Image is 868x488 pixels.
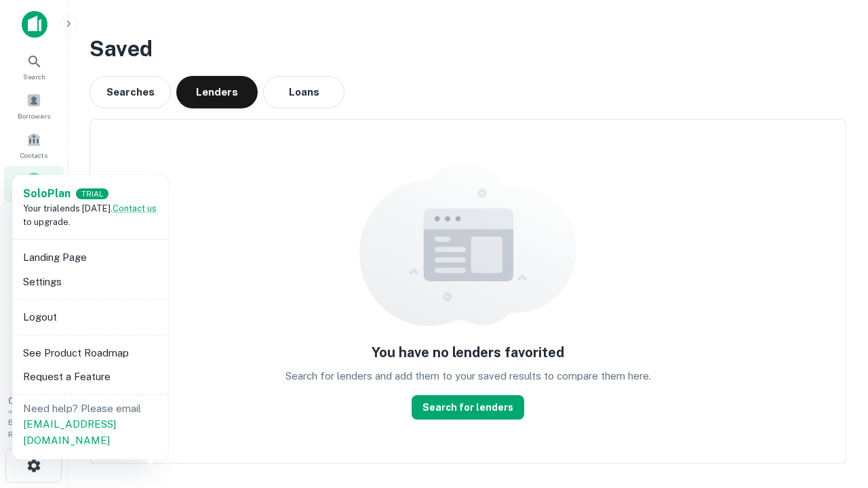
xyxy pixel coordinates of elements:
[18,341,163,365] li: See Product Roadmap
[23,418,116,446] a: [EMAIL_ADDRESS][DOMAIN_NAME]
[800,380,868,445] iframe: Chat Widget
[113,203,157,213] a: Contact us
[23,203,157,227] span: Your trial ends [DATE]. to upgrade.
[18,365,163,389] li: Request a Feature
[18,270,163,294] li: Settings
[76,188,108,200] div: TRIAL
[23,187,71,200] strong: Solo Plan
[18,305,163,329] li: Logout
[23,401,157,449] p: Need help? Please email
[23,186,71,202] a: SoloPlan
[18,245,163,270] li: Landing Page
